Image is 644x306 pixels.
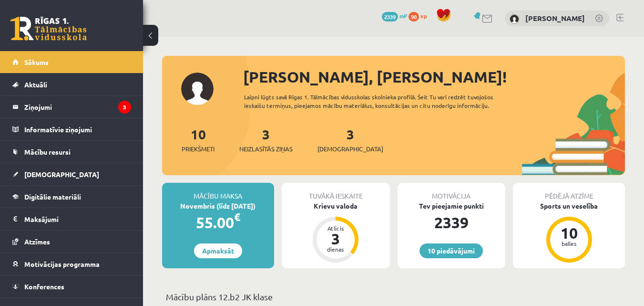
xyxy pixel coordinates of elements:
[244,93,522,110] div: Laipni lūgts savā Rīgas 1. Tālmācības vidusskolas skolnieka profilā. Šeit Tu vari redzēt tuvojošo...
[12,118,131,140] a: Informatīvie ziņojumi
[12,275,131,297] a: Konferences
[282,201,390,211] div: Krievu valoda
[409,12,419,21] span: 90
[162,183,274,201] div: Mācību maksa
[24,118,131,140] legend: Informatīvie ziņojumi
[317,126,383,154] a: 3[DEMOGRAPHIC_DATA]
[24,58,49,66] span: Sākums
[24,192,81,201] span: Digitālie materiāli
[555,225,583,241] div: 10
[10,17,87,41] a: Rīgas 1. Tālmācības vidusskola
[382,12,407,20] a: 2339 mP
[510,14,519,24] img: Roberts Masjulis
[194,243,242,258] a: Apmaksāt
[12,163,131,185] a: [DEMOGRAPHIC_DATA]
[555,241,583,246] div: balles
[24,260,100,268] span: Motivācijas programma
[12,51,131,73] a: Sākums
[513,183,625,201] div: Pēdējā atzīme
[282,201,390,264] a: Krievu valoda Atlicis 3 dienas
[321,225,350,231] div: Atlicis
[382,12,398,21] span: 2339
[409,12,431,20] a: 90 xp
[513,201,625,211] div: Sports un veselība
[182,144,215,154] span: Priekšmeti
[321,246,350,252] div: dienas
[399,12,407,20] span: mP
[513,201,625,264] a: Sports un veselība 10 balles
[24,282,64,291] span: Konferences
[12,186,131,208] a: Digitālie materiāli
[24,237,50,246] span: Atzīmes
[419,243,483,258] a: 10 piedāvājumi
[12,74,131,95] a: Aktuāli
[162,201,274,211] div: Novembris (līdz [DATE])
[398,183,506,201] div: Motivācija
[162,211,274,234] div: 55.00
[182,126,215,154] a: 10Priekšmeti
[24,80,47,89] span: Aktuāli
[12,141,131,163] a: Mācību resursi
[420,12,427,20] span: xp
[12,96,131,118] a: Ziņojumi3
[24,208,131,230] legend: Maksājumi
[24,96,131,118] legend: Ziņojumi
[12,253,131,275] a: Motivācijas programma
[24,148,71,156] span: Mācību resursi
[239,144,293,154] span: Neizlasītās ziņas
[118,101,131,114] i: 3
[12,208,131,230] a: Maksājumi
[525,13,585,23] a: [PERSON_NAME]
[24,170,99,179] span: [DEMOGRAPHIC_DATA]
[12,231,131,253] a: Atzīmes
[282,183,390,201] div: Tuvākā ieskaite
[321,231,350,246] div: 3
[398,211,506,234] div: 2339
[234,210,240,224] span: €
[166,290,621,303] p: Mācību plāns 12.b2 JK klase
[398,201,506,211] div: Tev pieejamie punkti
[239,126,293,154] a: 3Neizlasītās ziņas
[243,65,625,88] div: [PERSON_NAME], [PERSON_NAME]!
[317,144,383,154] span: [DEMOGRAPHIC_DATA]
